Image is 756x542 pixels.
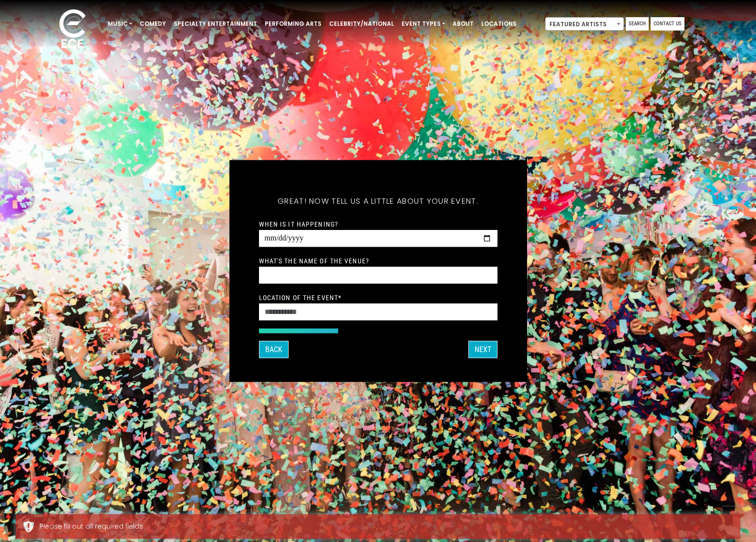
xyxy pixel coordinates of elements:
[468,341,497,358] button: Next
[545,17,624,31] span: Featured Artists
[261,16,325,32] a: Performing Arts
[259,184,497,219] h5: Great! Now tell us a little about your event.
[398,16,449,32] a: Event Types
[259,293,342,302] label: Location of the event
[170,16,261,32] a: Specialty Entertainment
[259,220,339,229] label: When is it happening?
[136,16,170,32] a: Comedy
[40,521,734,532] div: Please fill out all required fields
[259,341,289,358] button: Back
[49,7,96,53] img: ece_new_logo_whitev2-1.png
[546,18,623,31] span: Featured Artists
[259,257,369,265] label: What's the name of the venue?
[325,16,398,32] a: Celebrity/National
[651,17,684,31] a: Contact Us
[626,17,649,31] a: Search
[104,16,136,32] a: Music
[477,16,520,32] a: Locations
[449,16,477,32] a: About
